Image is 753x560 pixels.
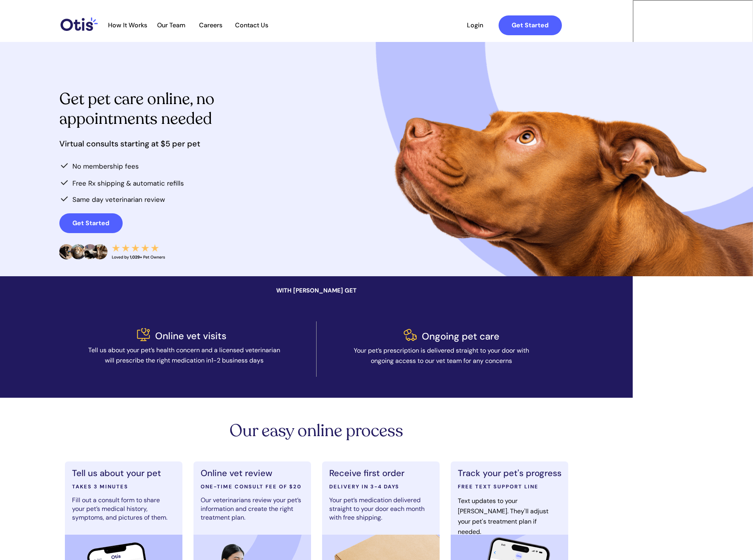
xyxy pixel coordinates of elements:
span: ONE-TIME CONSULT FEE OF $20 [201,483,302,490]
span: No membership fees [72,162,139,171]
span: Free Rx shipping & automatic refills [72,179,184,188]
span: 1-2 business days [211,356,264,364]
span: Tell us about your pet [72,467,161,479]
span: Online vet visits [155,330,226,342]
span: Fill out a consult form to share your pet’s medical history, symptoms, and pictures of them. [72,496,167,522]
a: Get Started [59,213,123,233]
span: Receive first order [329,467,404,479]
a: Contact Us [231,21,273,29]
span: Login [457,21,493,29]
span: Virtual consults starting at $5 per pet [59,139,200,149]
span: Careers [192,21,230,29]
span: FREE TEXT SUPPORT LINE [458,483,539,490]
span: Get pet care online, no appointments needed [59,88,214,129]
span: Track your pet's progress [458,467,561,479]
span: Ongoing pet care [422,330,499,342]
span: DELIVERY IN 3-4 DAYS [329,483,399,490]
span: Your pet’s medication delivered straight to your door each month with free shipping. [329,496,425,522]
span: WITH [PERSON_NAME] GET [276,287,357,294]
span: Tell us about your pet’s health concern and a licensed veterinarian will prescribe the right medi... [88,346,280,364]
span: Your pet’s prescription is delivered straight to your door with ongoing access to our vet team fo... [354,346,529,365]
span: Our veterinarians review your pet’s information and create the right treatment plan. [201,496,301,522]
span: Our easy online process [230,420,403,442]
a: Login [457,15,493,35]
strong: Get Started [512,21,548,29]
a: How It Works [104,21,151,29]
a: Careers [192,21,230,29]
a: Get Started [499,15,562,35]
span: Text updates to your [PERSON_NAME]. They'll adjust your pet's treatment plan if needed. [458,497,548,536]
a: Our Team [152,21,191,29]
span: Contact Us [231,21,273,29]
span: Same day veterinarian review [72,195,165,204]
span: Our Team [152,21,191,29]
span: Online vet review [201,467,272,479]
strong: Get Started [72,219,109,227]
span: TAKES 3 MINUTES [72,483,128,490]
span: How It Works [104,21,151,29]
